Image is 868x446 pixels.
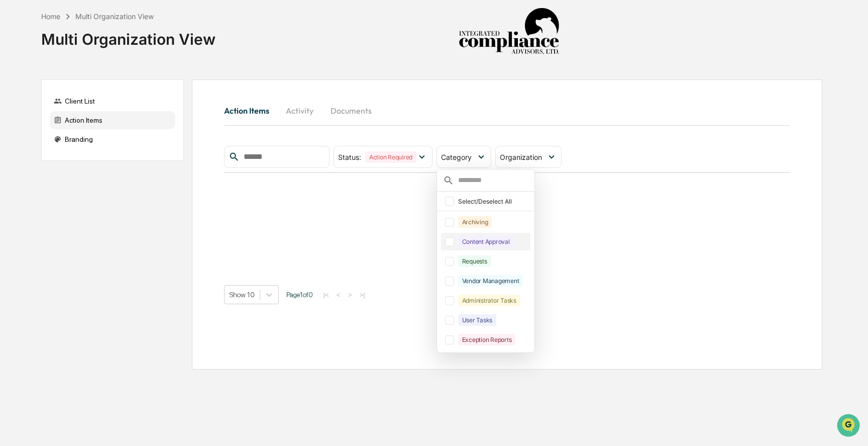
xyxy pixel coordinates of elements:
[6,123,69,141] a: 🖐️Preclearance
[6,142,67,160] a: 🔎Data Lookup
[50,130,175,148] div: Branding
[10,147,18,155] div: 🔎
[458,236,514,247] div: Content Approval
[458,314,497,326] div: User Tasks
[458,334,516,345] div: Exception Reports
[71,170,122,178] a: Powered byPylon
[458,216,492,228] div: Archiving
[277,99,322,123] button: Activity
[50,92,175,110] div: Client List
[41,12,60,21] div: Home
[320,291,332,299] button: |<
[458,295,520,306] div: Administrator Tasks
[334,291,344,299] button: <
[10,77,28,95] img: 1746055101610-c473b297-6a78-478c-a979-82029cc54cd1
[50,111,175,129] div: Action Items
[322,99,380,123] button: Documents
[100,170,122,178] span: Pylon
[224,99,277,123] button: Action Items
[286,291,313,299] span: Page 1 of 0
[458,275,523,287] div: Vendor Management
[500,153,542,161] span: Organization
[224,99,791,123] div: activity tabs
[10,21,183,37] p: How can we help?
[20,127,65,137] span: Preclearance
[41,22,215,48] div: Multi Organization View
[836,413,863,440] iframe: Open customer support
[10,128,18,136] div: 🖐️
[441,153,472,161] span: Category
[171,80,183,92] button: Start new chat
[338,153,361,161] span: Status :
[458,255,491,267] div: Requests
[20,146,63,156] span: Data Lookup
[459,8,559,55] img: Integrated Compliance Advisors
[69,123,129,141] a: 🗄️Attestations
[34,77,165,87] div: Start new chat
[83,127,125,137] span: Attestations
[365,151,416,163] div: Action Required
[73,128,81,136] div: 🗄️
[34,87,127,95] div: We're available if you need us!
[75,12,154,21] div: Multi Organization View
[356,291,368,299] button: >|
[458,198,528,205] div: Select/Deselect All
[345,291,355,299] button: >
